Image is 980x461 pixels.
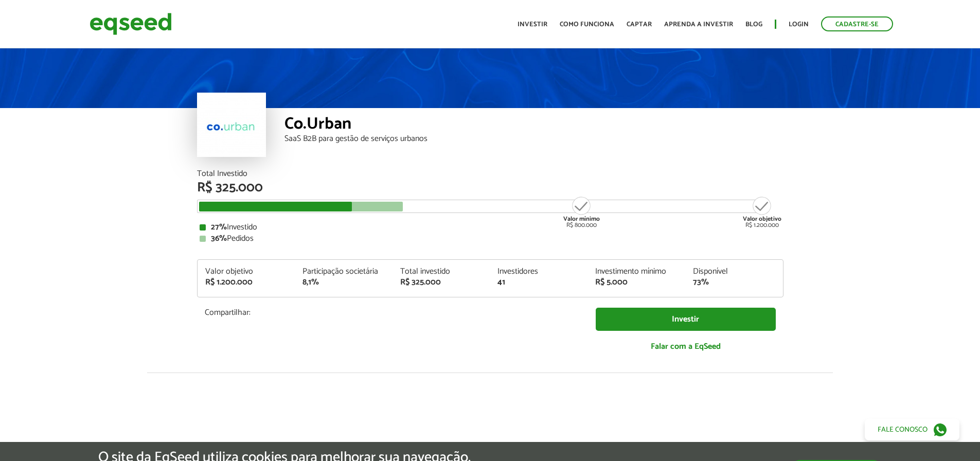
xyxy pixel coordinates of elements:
div: R$ 800.000 [562,196,601,228]
div: 8,1% [302,278,385,287]
strong: 36% [211,232,227,245]
div: Valor objetivo [205,268,288,276]
img: EqSeed [90,10,172,38]
div: R$ 325.000 [400,278,483,287]
div: Total investido [400,268,483,276]
a: Fale conosco [865,419,959,440]
div: Investido [200,223,781,232]
div: R$ 1.200.000 [743,196,781,228]
div: Co.Urban [284,116,783,135]
a: Cadastre-se [821,16,893,31]
a: Como funciona [560,21,614,28]
a: Login [789,21,809,28]
div: Participação societária [302,268,385,276]
div: R$ 5.000 [595,278,678,287]
a: Falar com a EqSeed [596,336,776,357]
div: Investidores [497,268,580,276]
a: Captar [627,21,652,28]
div: 41 [497,278,580,287]
div: R$ 1.200.000 [205,278,288,287]
div: Pedidos [200,235,781,243]
div: Disponível [693,268,775,276]
a: Aprenda a investir [664,21,733,28]
div: Total Investido [197,170,783,178]
div: Investimento mínimo [595,268,678,276]
strong: 27% [211,220,227,234]
a: Investir [518,21,547,28]
div: R$ 325.000 [197,181,783,194]
a: Investir [596,308,776,331]
strong: Valor mínimo [563,214,600,224]
p: Compartilhar: [205,308,580,317]
a: Blog [745,21,762,28]
strong: Valor objetivo [743,214,781,224]
div: SaaS B2B para gestão de serviços urbanos [284,135,783,143]
div: 73% [693,278,775,287]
